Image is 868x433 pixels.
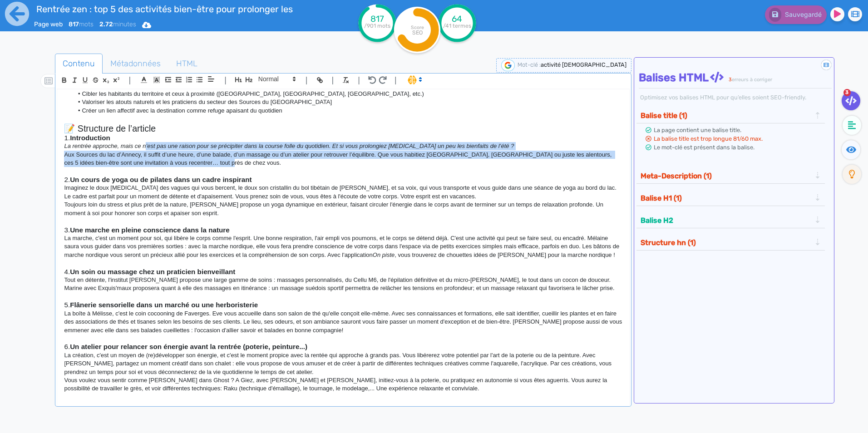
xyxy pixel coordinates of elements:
[169,51,205,76] span: HTML
[64,268,622,276] h3: 4.
[99,20,136,28] span: minutes
[370,14,384,24] tspan: 817
[73,98,622,106] li: Valoriser les atouts naturels et les praticiens du secteur des Sources du [GEOGRAPHIC_DATA]
[64,226,622,234] h3: 3.
[64,134,622,142] h3: 1.
[64,351,622,376] p: La création, c'est un moyen de (re)développer son énergie, et c'est le moment propice avec la ren...
[34,20,63,28] span: Page web
[452,14,463,24] tspan: 64
[64,301,622,309] h3: 5.
[638,235,824,250] div: Structure hn (1)
[638,213,814,228] button: Balise H2
[64,284,622,292] p: Marine avec Exquis'maux proposera quant à elle des massages en itinérance : un massage suédois sp...
[55,51,102,76] span: Contenu
[34,2,295,16] input: title
[654,144,755,151] span: Le mot-clé est présent dans la balise.
[785,11,822,19] span: Sauvegardé
[69,20,79,28] b: 817
[638,191,824,206] div: Balise H1 (1)
[364,23,390,29] tspan: /901 mots
[70,134,110,142] strong: Introduction
[765,5,827,24] button: Sauvegardé
[654,127,741,133] span: La page contient une balise title.
[64,151,622,167] p: Aux Sources du lac d’Annecy, il suffit d’une heure, d’une balade, d’un massage ou d’un atelier po...
[73,107,622,115] li: Créer un lien affectif avec la destination comme refuge apaisant du quotidien
[332,74,334,86] span: |
[638,108,814,123] button: Balise title (1)
[501,59,515,71] img: google-serp-logo.png
[373,251,395,258] em: On piste
[64,123,622,134] h2: 📝 Structure de l’article
[64,276,622,284] p: Tout en détente, l'institut [PERSON_NAME] propose une large gamme de soins : massages personnalis...
[395,74,397,86] span: |
[128,74,131,86] span: |
[639,71,832,84] h4: Balises HTML
[224,74,227,86] span: |
[411,25,424,30] tspan: Score
[70,176,252,183] strong: Un cours de yoga ou de pilates dans un cadre inspirant
[168,54,205,74] a: HTML
[64,234,622,259] p: La marche, c'est un moment pour soi, qui libère le corps comme l'esprit. Une bonne respiration, l...
[654,135,763,142] span: La balise title est trop longue 81/60 max.
[99,20,113,28] b: 2.72
[638,168,824,183] div: Meta-Description (1)
[638,108,824,123] div: Balise title (1)
[518,61,541,68] span: Mot-clé :
[103,54,168,74] a: Métadonnées
[412,29,423,36] tspan: SEO
[638,191,814,206] button: Balise H1 (1)
[70,343,307,350] strong: Un atelier pour relancer son énergie avant la rentrée (poterie, peinture...)
[638,213,824,228] div: Balise H2
[64,376,622,393] p: Vous voulez vous sentir comme [PERSON_NAME] dans Ghost ? A Giez, avec [PERSON_NAME] et [PERSON_NA...
[306,74,308,86] span: |
[70,301,258,309] strong: Flânerie sensorielle dans un marché ou une herboristerie
[70,268,235,276] strong: Un soin ou massage chez un praticien bienveillant
[103,51,168,76] span: Métadonnées
[64,176,622,184] h3: 2.
[638,168,814,183] button: Meta-Description (1)
[55,54,103,74] a: Contenu
[358,74,360,86] span: |
[64,201,622,217] p: Toujours loin du stress et plus prêt de la nature, [PERSON_NAME] propose un yoga dynamique en ext...
[64,343,622,351] h3: 6.
[638,235,814,250] button: Structure hn (1)
[404,74,425,85] span: I.Assistant
[70,226,230,234] strong: Une marche en pleine conscience dans la nature
[64,310,622,335] p: La boîte à Mélisse, c'est le coin cocooning de Faverges. Eve vous accueille dans son salon de thé...
[541,61,626,68] span: activité [DEMOGRAPHIC_DATA]
[729,77,732,83] span: 3
[64,184,622,201] p: Imaginez le doux [MEDICAL_DATA] des vagues qui vous bercent, le doux son cristallin du bol tibéta...
[205,74,217,84] span: Aligment
[64,143,514,149] em: La rentrée approche, mais ce n’est pas une raison pour se précipiter dans la course folle du quot...
[73,90,622,98] li: Cibler les habitants du territoire et ceux à proximité ([GEOGRAPHIC_DATA], [GEOGRAPHIC_DATA], [GE...
[732,77,772,83] span: erreurs à corriger
[69,20,94,28] span: mots
[443,23,471,29] tspan: /41 termes
[639,93,832,102] div: Optimisez vos balises HTML pour qu’elles soient SEO-friendly.
[843,89,851,96] span: 3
